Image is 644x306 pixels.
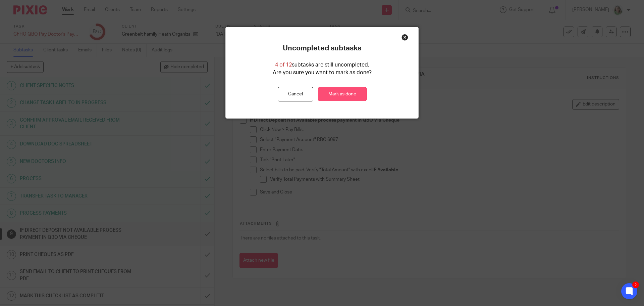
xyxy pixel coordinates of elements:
p: subtasks are still uncompleted. [275,61,369,69]
p: Are you sure you want to mark as done? [273,69,372,77]
p: Uncompleted subtasks [283,44,361,53]
a: Mark as done [318,87,367,101]
span: 4 of 12 [275,62,292,68]
div: 2 [632,281,639,288]
button: Cancel [278,87,313,101]
div: Close this dialog window [401,34,408,41]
